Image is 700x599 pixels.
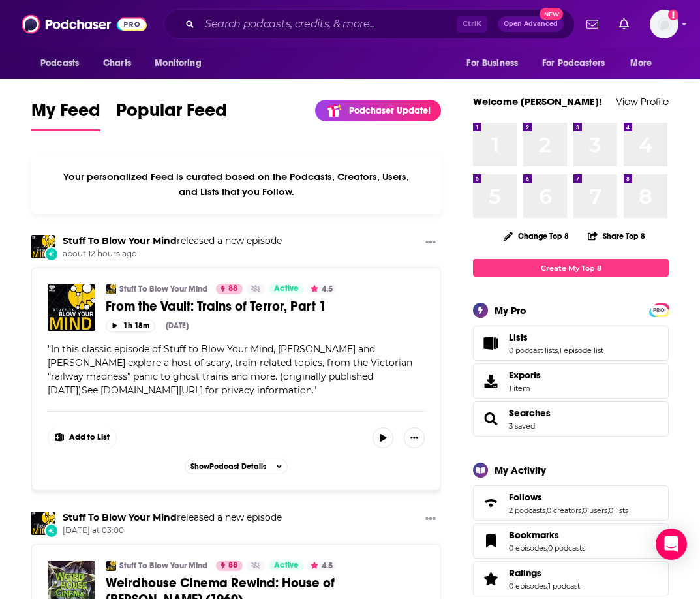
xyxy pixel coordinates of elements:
span: Exports [509,369,541,381]
a: My Feed [31,99,100,131]
a: 3 saved [509,422,535,431]
a: Charts [95,51,139,76]
span: , [547,581,548,591]
a: Show notifications dropdown [581,13,603,35]
a: PRO [651,305,667,315]
span: Lists [473,326,669,361]
img: User Profile [650,10,678,38]
span: Monitoring [155,54,201,72]
a: Searches [478,410,504,428]
img: From the Vault: Trains of Terror, Part 1 [48,284,95,331]
a: 0 episodes [509,581,547,591]
span: , [607,506,609,515]
span: From the Vault: Trains of Terror, Part 1 [106,298,326,315]
span: 1 item [509,384,541,393]
span: Follows [473,485,669,521]
span: Ratings [509,567,541,579]
h3: released a new episode [63,512,282,524]
a: Stuff To Blow Your Mind [106,561,116,571]
a: Lists [509,331,603,343]
div: New Episode [44,247,59,261]
img: Stuff To Blow Your Mind [31,512,55,535]
div: Search podcasts, credits, & more... [164,9,575,39]
span: Active [274,283,299,296]
div: [DATE] [166,321,189,330]
span: Popular Feed [116,99,227,129]
button: Show More Button [404,427,425,448]
input: Search podcasts, credits, & more... [200,14,457,35]
span: Show Podcast Details [190,462,266,471]
a: Popular Feed [116,99,227,131]
h3: released a new episode [63,235,282,247]
span: For Business [466,54,518,72]
a: Stuff To Blow Your Mind [63,235,177,247]
a: Ratings [478,570,504,588]
a: 0 episodes [509,544,547,553]
a: Bookmarks [478,532,504,550]
a: Follows [478,494,504,512]
span: In this classic episode of Stuff to Blow Your Mind, [PERSON_NAME] and [PERSON_NAME] explore a hos... [48,343,412,396]
button: Open AdvancedNew [498,16,564,32]
a: 0 podcasts [548,544,585,553]
a: 2 podcasts [509,506,545,515]
button: Show More Button [420,512,441,528]
img: Podchaser - Follow, Share and Rate Podcasts [22,12,147,37]
a: View Profile [616,95,669,108]
a: Show notifications dropdown [614,13,634,35]
span: Bookmarks [509,529,559,541]
span: , [547,544,548,553]
div: Your personalized Feed is curated based on the Podcasts, Creators, Users, and Lists that you Follow. [31,155,441,214]
a: 88 [216,561,243,571]
span: Lists [509,331,528,343]
a: 88 [216,284,243,294]
a: Stuff To Blow Your Mind [119,561,207,571]
span: Active [274,559,299,572]
a: Ratings [509,567,580,579]
span: Charts [103,54,131,72]
a: Welcome [PERSON_NAME]! [473,95,602,108]
span: Podcasts [40,54,79,72]
a: Searches [509,407,551,419]
button: open menu [621,51,669,76]
span: 88 [228,283,237,296]
a: 0 creators [547,506,581,515]
span: Ctrl K [457,16,487,33]
a: Create My Top 8 [473,259,669,277]
button: ShowPodcast Details [185,459,288,474]
span: New [540,8,563,20]
span: Add to List [69,433,110,442]
span: , [581,506,583,515]
button: 4.5 [307,284,337,294]
span: about 12 hours ago [63,249,282,260]
div: My Activity [495,464,546,476]
button: Share Top 8 [587,223,646,249]
button: open menu [534,51,624,76]
button: 1h 18m [106,320,155,332]
span: Exports [478,372,504,390]
span: Bookmarks [473,523,669,559]
button: Show More Button [48,427,116,448]
a: Exports [473,363,669,399]
a: Stuff To Blow Your Mind [119,284,207,294]
button: 4.5 [307,561,337,571]
div: My Pro [495,304,526,316]
img: Stuff To Blow Your Mind [31,235,55,258]
a: Lists [478,334,504,352]
button: open menu [457,51,534,76]
a: From the Vault: Trains of Terror, Part 1 [106,298,425,315]
a: Stuff To Blow Your Mind [106,284,116,294]
span: 88 [228,559,237,572]
button: open menu [31,51,96,76]
a: Bookmarks [509,529,585,541]
button: open menu [145,51,218,76]
span: Ratings [473,561,669,596]
svg: Add a profile image [668,10,678,20]
div: Open Intercom Messenger [656,529,687,560]
a: Stuff To Blow Your Mind [63,512,177,523]
span: For Podcasters [542,54,605,72]
span: My Feed [31,99,100,129]
a: 0 users [583,506,607,515]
